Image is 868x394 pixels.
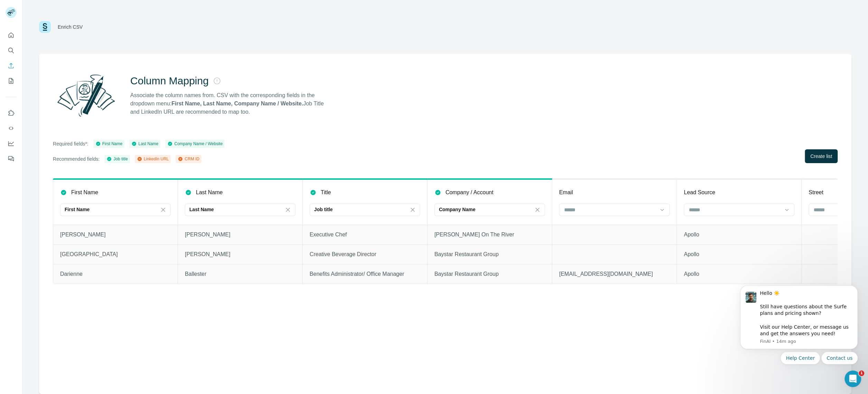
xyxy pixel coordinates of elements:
p: Email [559,188,573,197]
button: Dashboard [6,137,17,150]
p: Baystar Restaurant Group [434,250,545,259]
div: CRM ID [178,156,199,162]
button: Create list [805,149,838,163]
p: Title [321,188,331,197]
p: Baystar Restaurant Group [434,270,545,278]
button: Feedback [6,152,17,165]
p: Required fields*: [53,140,88,147]
span: Create list [810,153,832,160]
p: Executive Chef [310,231,420,239]
div: First Name [95,141,123,147]
div: Job title [106,156,128,162]
div: Last Name [131,141,158,147]
p: Benefits Administrator/ Office Manager [310,270,420,278]
p: Street [809,188,823,197]
p: [PERSON_NAME] [60,231,171,239]
button: My lists [6,75,17,87]
p: Company Name [439,206,475,213]
p: [GEOGRAPHIC_DATA] [60,250,171,259]
img: Surfe Logo [39,21,51,33]
p: [PERSON_NAME] [185,231,295,239]
p: Last Name [196,188,223,197]
p: Creative Beverage Director [310,250,420,259]
p: First Name [71,188,98,197]
button: Use Surfe API [6,122,17,134]
iframe: Intercom notifications message [730,263,868,375]
p: Job title [314,206,333,213]
button: Quick start [6,29,17,41]
iframe: Intercom live chat [845,370,861,387]
p: Apollo [684,250,794,259]
button: Use Surfe on LinkedIn [6,107,17,119]
p: Company / Account [445,188,493,197]
div: Enrich CSV [58,24,83,30]
p: Apollo [684,231,794,239]
button: Enrich CSV [6,59,17,72]
span: 1 [859,370,864,376]
div: Company Name / Website [167,141,223,147]
p: Lead Source [684,188,715,197]
div: LinkedIn URL [137,156,169,162]
p: First Name [65,206,89,213]
button: Search [6,44,17,57]
p: Ballester [185,270,295,278]
p: [EMAIL_ADDRESS][DOMAIN_NAME] [559,270,670,278]
strong: First Name, Last Name, Company Name / Website. [171,101,303,106]
h2: Column Mapping [130,75,209,87]
p: [PERSON_NAME] On The River [434,231,545,239]
p: Apollo [684,270,794,278]
p: Associate the column names from. CSV with the corresponding fields in the dropdown menu: Job Titl... [130,91,330,116]
p: Darienne [60,270,171,278]
p: Recommended fields: [53,156,100,162]
img: Surfe Illustration - Column Mapping [53,71,119,120]
p: Last Name [189,206,214,213]
p: [PERSON_NAME] [185,250,295,259]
